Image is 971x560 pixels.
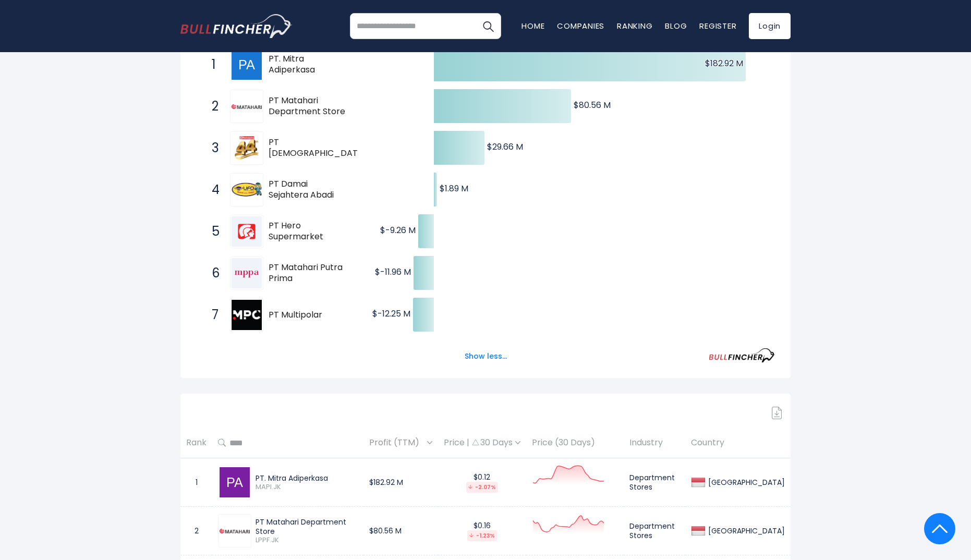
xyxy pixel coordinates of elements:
[269,221,347,242] span: PT Hero Supermarket
[749,13,791,39] a: Login
[207,98,217,115] span: 2
[624,458,685,507] td: Department Stores
[269,310,347,321] span: PT Multipolar
[269,54,347,76] span: PT. Mitra Adiperkasa
[180,507,212,555] td: 2
[699,20,736,31] a: Register
[232,50,262,80] img: PT. Mitra Adiperkasa
[363,458,438,507] td: $182.92 M
[706,526,785,535] div: [GEOGRAPHIC_DATA]
[624,507,685,555] td: Department Stores
[269,179,347,201] span: PT Damai Sejahtera Abadi
[467,530,497,541] div: -1.23%
[207,56,217,74] span: 1
[380,224,416,236] text: $-9.26 M
[444,472,520,493] div: $0.12
[256,473,358,483] div: PT. Mitra Adiperkasa
[269,95,347,117] span: PT Matahari Department Store
[444,437,520,448] div: Price | 30 Days
[444,521,520,541] div: $0.16
[705,57,743,69] text: $182.92 M
[232,104,262,109] img: PT Matahari Department Store
[207,264,217,282] span: 6
[180,14,293,38] img: bullfincher logo
[256,517,358,536] div: PT Matahari Department Store
[440,182,468,194] text: $1.89 M
[207,181,217,199] span: 4
[180,14,293,38] a: Go to homepage
[458,348,513,365] button: Show less...
[269,262,347,284] span: PT Matahari Putra Prima
[180,458,212,507] td: 1
[363,507,438,555] td: $80.56 M
[375,266,411,278] text: $-11.96 M
[475,13,501,39] button: Search
[487,141,523,153] text: $29.66 M
[207,139,217,157] span: 3
[269,137,367,159] span: PT [DEMOGRAPHIC_DATA][PERSON_NAME] Sentosa
[180,428,212,458] th: Rank
[617,20,652,31] a: Ranking
[526,428,624,458] th: Price (30 Days)
[232,216,262,247] img: PT Hero Supermarket
[369,435,424,451] span: Profit (TTM)
[685,428,791,458] th: Country
[372,308,410,320] text: $-12.25 M
[466,482,498,493] div: -2.07%
[557,20,604,31] a: Companies
[665,20,687,31] a: Blog
[624,428,685,458] th: Industry
[207,223,217,240] span: 5
[220,529,250,533] img: LPPF.JK.png
[232,258,262,288] img: PT Matahari Putra Prima
[706,478,785,487] div: [GEOGRAPHIC_DATA]
[256,536,358,545] span: LPPF.JK
[232,179,262,200] img: PT Damai Sejahtera Abadi
[232,300,262,330] img: PT Multipolar
[207,306,217,324] span: 7
[232,133,262,163] img: PT Ramayana Lestari Sentosa
[256,483,358,492] span: MAPI.JK
[521,20,544,31] a: Home
[574,99,611,111] text: $80.56 M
